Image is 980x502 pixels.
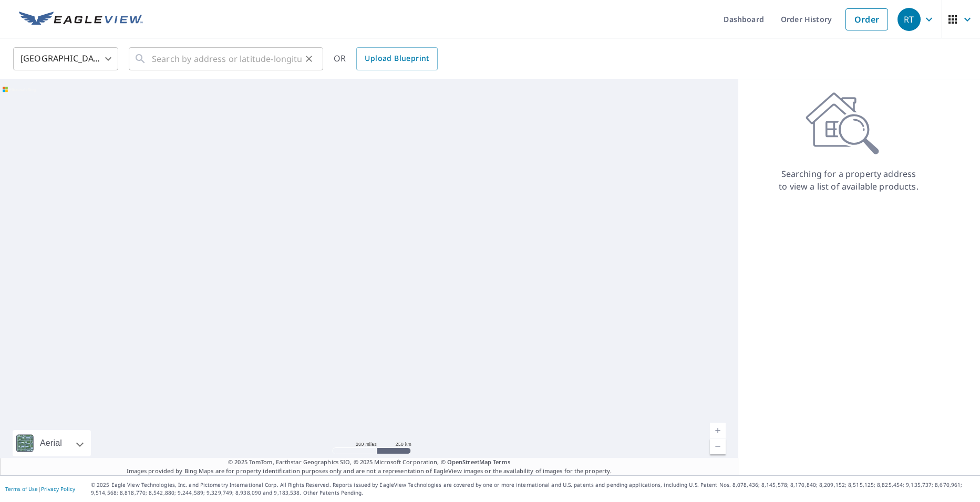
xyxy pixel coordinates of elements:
a: Order [845,8,888,30]
p: © 2025 Eagle View Technologies, Inc. and Pictometry International Corp. All Rights Reserved. Repo... [91,481,975,497]
div: RT [898,8,921,31]
a: Current Level 5, Zoom Out [710,438,726,454]
a: Terms of Use [5,485,38,493]
div: Aerial [13,430,91,456]
a: Privacy Policy [41,485,75,493]
button: Clear [302,51,316,66]
a: Upload Blueprint [356,47,437,70]
div: OR [334,47,438,70]
div: [GEOGRAPHIC_DATA] [13,44,118,74]
p: | [5,486,75,492]
input: Search by address or latitude-longitude [152,44,302,74]
span: © 2025 TomTom, Earthstar Geographics SIO, © 2025 Microsoft Corporation, © [228,458,510,467]
span: Upload Blueprint [365,52,429,65]
p: Searching for a property address to view a list of available products. [778,168,919,193]
div: Aerial [37,430,65,456]
a: Terms [493,458,510,466]
a: Current Level 5, Zoom In [710,423,726,438]
a: OpenStreetMap [447,458,491,466]
img: EV Logo [19,12,143,27]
